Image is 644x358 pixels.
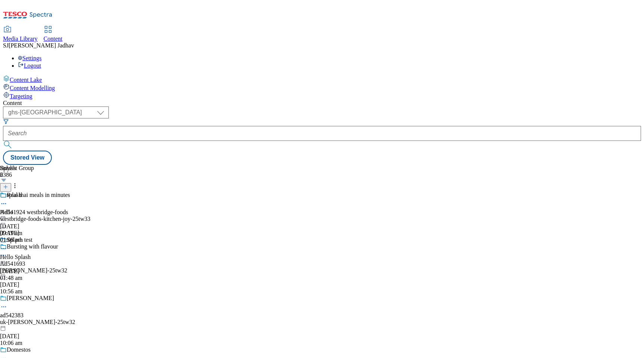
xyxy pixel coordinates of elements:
a: Content Modelling [3,83,641,92]
div: Content [3,100,641,107]
a: Settings [18,55,42,61]
span: Content Lake [10,77,42,83]
span: Media Library [3,36,38,42]
span: Content Modelling [10,85,55,91]
a: Logout [18,62,41,69]
a: Targeting [3,92,641,100]
a: Media Library [3,27,38,42]
input: Search [3,126,641,141]
span: Targeting [10,93,32,99]
svg: Search Filters [3,118,9,124]
button: Stored View [3,151,52,165]
span: Content [44,36,63,42]
div: Domestos [7,346,31,353]
a: Content Lake [3,75,641,83]
div: [PERSON_NAME] [7,295,54,302]
div: Real thai meals in minutes [7,192,70,198]
div: Bursting with flavour [7,243,58,250]
a: Content [44,27,63,42]
span: SJ [3,42,9,49]
span: [PERSON_NAME] Jadhav [9,42,74,49]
